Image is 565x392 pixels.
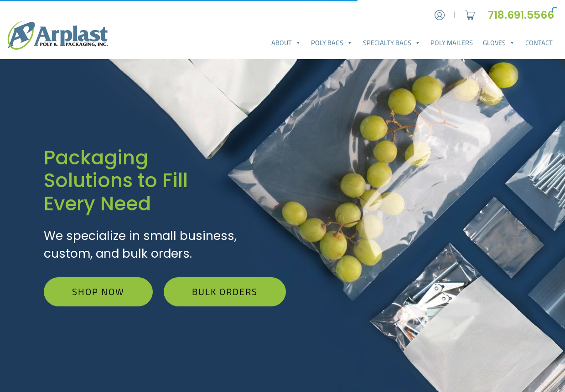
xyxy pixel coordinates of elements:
a: About [266,34,306,52]
a: Specialty Bags [358,34,425,52]
p: We specialize in small business, custom, and bulk orders. [44,227,286,263]
a: Shop Now [44,277,153,306]
a: Contact [520,34,558,52]
img: logo [7,21,108,50]
a: Gloves [478,34,520,52]
span: | [454,10,456,20]
a: Poly Mailers [425,34,478,52]
h1: Packaging Solutions to Fill Every Need [44,147,286,216]
a: Bulk Orders [164,277,286,306]
a: 718.691.5566 [488,8,558,22]
a: Poly Bags [306,34,358,52]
